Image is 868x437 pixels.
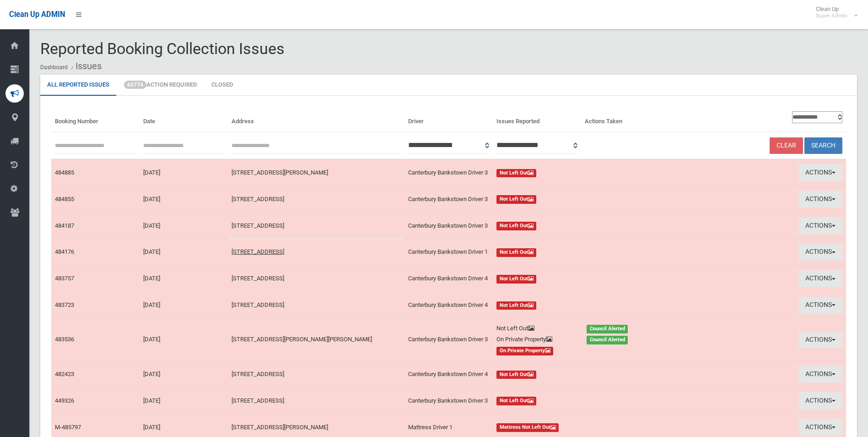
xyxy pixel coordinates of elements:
a: Not Left Out [496,300,666,311]
a: 484187 [55,222,74,229]
td: [STREET_ADDRESS][PERSON_NAME][PERSON_NAME] [228,318,404,361]
th: Date [140,107,228,132]
button: Actions [798,366,842,382]
td: Canterbury Bankstown Driver 4 [404,361,493,388]
span: Not Left Out [496,301,537,310]
span: Mattress Not Left Out [496,423,559,432]
td: [STREET_ADDRESS] [228,213,404,239]
a: Not Left Out [496,369,666,380]
button: Actions [798,164,842,181]
a: 484885 [55,169,74,176]
td: Canterbury Bankstown Driver 1 [404,239,493,265]
td: [DATE] [140,361,228,388]
td: [DATE] [140,159,228,186]
a: Mattress Not Left Out [496,422,666,433]
span: Not Left Out [496,248,537,257]
span: Not Left Out [496,169,537,178]
th: Actions Taken [581,107,669,132]
td: Canterbury Bankstown Driver 3 [404,318,493,361]
td: [STREET_ADDRESS] [228,361,404,388]
button: Actions [798,392,842,409]
span: On Private Property [496,347,554,355]
td: [STREET_ADDRESS][PERSON_NAME] [228,159,404,186]
th: Address [228,107,404,132]
td: [DATE] [140,186,228,213]
td: [STREET_ADDRESS] [228,265,404,292]
td: Canterbury Bankstown Driver 3 [404,159,493,186]
td: [DATE] [140,318,228,361]
td: Canterbury Bankstown Driver 3 [404,186,493,213]
button: Actions [798,331,842,348]
a: 483757 [55,275,74,282]
td: Canterbury Bankstown Driver 3 [404,213,493,239]
button: Actions [798,419,842,436]
a: 449326 [55,397,74,404]
li: Issues [69,58,102,75]
td: Canterbury Bankstown Driver 4 [404,265,493,292]
button: Actions [798,191,842,208]
span: Not Left Out [496,275,537,284]
button: Actions [798,270,842,287]
a: 483536 [55,336,74,343]
a: Not Left Out Council Alerted On Private Property Council Alerted On Private Property [496,323,666,356]
td: [DATE] [140,388,228,414]
button: Actions [798,244,842,261]
button: Search [804,137,842,154]
span: Not Left Out [496,397,537,405]
a: Clear [770,137,803,154]
span: Council Alerted [587,325,628,333]
span: 65774 [124,81,146,89]
a: Not Left Out [496,395,666,406]
a: 483723 [55,301,74,308]
a: 484176 [55,248,74,255]
span: Not Left Out [496,222,537,230]
span: Not Left Out [496,195,537,204]
td: [DATE] [140,239,228,265]
td: [STREET_ADDRESS] [228,186,404,213]
th: Driver [404,107,493,132]
a: Not Left Out [496,273,666,284]
a: Closed [205,75,240,96]
div: On Private Property [491,334,581,345]
td: Canterbury Bankstown Driver 3 [404,388,493,414]
button: Actions [798,217,842,234]
th: Booking Number [51,107,140,132]
div: Not Left Out [491,323,581,334]
small: Super Admin [816,12,847,19]
a: 65774Action Required [117,75,204,96]
td: [DATE] [140,292,228,318]
a: 482423 [55,371,74,377]
a: M-485797 [55,424,81,431]
a: All Reported Issues [40,75,116,96]
td: [STREET_ADDRESS] [228,388,404,414]
a: Not Left Out [496,246,666,257]
span: Clean Up ADMIN [9,10,65,19]
button: Actions [798,297,842,314]
td: [DATE] [140,265,228,292]
a: Not Left Out [496,194,666,205]
a: 484855 [55,196,74,202]
a: Dashboard [40,64,68,71]
td: [STREET_ADDRESS] [228,239,404,265]
span: Reported Booking Collection Issues [40,39,285,58]
a: Not Left Out [496,167,666,178]
td: [STREET_ADDRESS] [228,292,404,318]
span: Clean Up [811,5,857,19]
span: Not Left Out [496,371,537,379]
td: [DATE] [140,213,228,239]
td: Canterbury Bankstown Driver 4 [404,292,493,318]
a: Not Left Out [496,220,666,231]
th: Issues Reported [493,107,581,132]
span: Council Alerted [587,336,628,344]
